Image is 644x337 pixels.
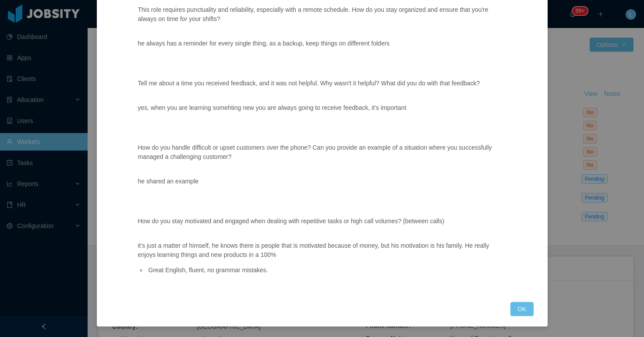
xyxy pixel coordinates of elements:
p: How do you handle difficult or upset customers over the phone? Can you provide an example of a si... [138,143,506,161]
li: Great English, fluent, no grammar mistakes. [147,266,506,275]
p: Tell me about a time you received feedback, and it was not helpful. Why wasn't it helpful? What d... [138,79,506,88]
button: OK [510,302,533,316]
p: he always has a reminder for every single thing, as a backup, keep things on different folders [138,39,506,48]
p: it's just a matter of himself, he knows there is people that is motivated because of money, but h... [138,241,506,260]
p: yes, when you are learning somehting new you are always going to receive feedback, it's important [138,103,506,112]
p: This role requires punctuality and reliability, especially with a remote schedule. How do you sta... [138,5,506,24]
p: How do you stay motivated and engaged when dealing with repetitive tasks or high call volumes? (b... [138,217,506,226]
p: he shared an example [138,177,506,186]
